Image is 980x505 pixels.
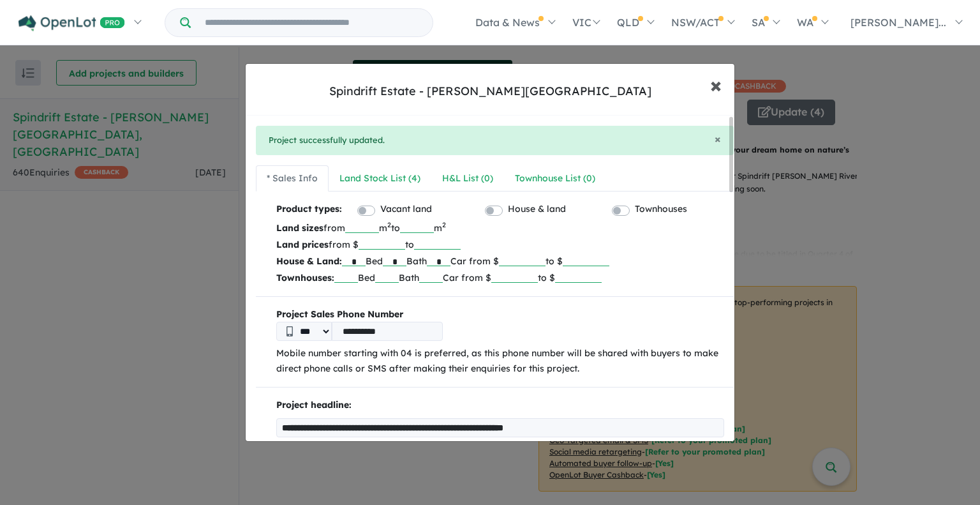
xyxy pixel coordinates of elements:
img: Phone icon [286,326,293,336]
b: Project Sales Phone Number [276,307,724,322]
label: Vacant land [380,202,432,217]
label: House & land [508,202,566,217]
sup: 2 [442,220,446,229]
div: Townhouse List ( 0 ) [515,171,595,186]
div: Spindrift Estate - [PERSON_NAME][GEOGRAPHIC_DATA] [329,83,651,100]
p: Mobile number starting with 04 is preferred, as this phone number will be shared with buyers to m... [276,346,724,377]
b: Product types: [276,202,342,219]
div: H&L List ( 0 ) [442,171,493,186]
div: Land Stock List ( 4 ) [339,171,420,186]
label: Townhouses [635,202,687,217]
b: Townhouses: [276,272,334,283]
div: Project successfully updated. [256,126,734,155]
div: * Sales Info [267,171,318,186]
b: House & Land: [276,255,342,267]
sup: 2 [387,220,391,229]
img: Openlot PRO Logo White [19,15,125,31]
p: from m to m [276,220,724,236]
p: Project headline: [276,398,724,413]
span: [PERSON_NAME]... [850,16,946,29]
span: × [710,71,722,98]
input: Try estate name, suburb, builder or developer [193,9,430,36]
span: × [715,132,721,146]
button: Close [715,133,721,145]
p: Bed Bath Car from $ to $ [276,269,724,286]
p: from $ to [276,236,724,253]
p: Bed Bath Car from $ to $ [276,253,724,269]
b: Land prices [276,239,329,250]
b: Land sizes [276,222,323,234]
